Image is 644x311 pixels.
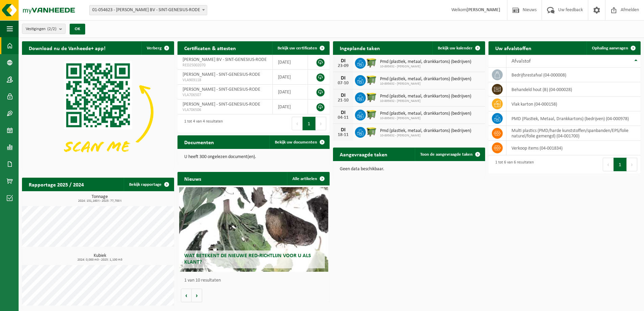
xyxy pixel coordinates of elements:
[181,289,192,302] button: Vorige
[336,133,350,137] div: 18-11
[184,155,323,159] p: U heeft 300 ongelezen document(en).
[511,59,531,64] span: Afvalstof
[603,158,614,171] button: Previous
[303,117,316,130] button: 1
[488,41,538,54] h2: Uw afvalstoffen
[287,172,329,185] a: Alle artikelen
[47,27,56,31] count: (2/2)
[179,187,328,272] a: Wat betekent de nieuwe RED-richtlijn voor u als klant?
[366,57,377,68] img: WB-1100-HPE-GN-50
[333,148,394,161] h2: Aangevraagde taken
[292,117,303,130] button: Previous
[336,98,350,103] div: 21-10
[184,278,326,283] p: 1 van 10 resultaten
[273,85,308,99] td: [DATE]
[70,24,85,35] button: OK
[506,97,641,111] td: vlak karton (04-000158)
[25,258,174,262] span: 2024: 0,000 m3 - 2025: 1,100 m3
[183,57,267,62] span: [PERSON_NAME] BV - SINT-GENESIUS-RODE
[432,41,484,55] a: Bekijk uw kalender
[592,46,628,50] span: Ophaling aanvragen
[380,59,471,65] span: Pmd (plastiek, metaal, drankkartons) (bedrijven)
[192,289,202,302] button: Volgende
[380,94,471,99] span: Pmd (plastiek, metaal, drankkartons) (bedrijven)
[438,46,473,50] span: Bekijk uw kalender
[273,55,308,70] td: [DATE]
[22,55,174,169] img: Download de VHEPlus App
[336,75,350,81] div: DI
[183,107,267,113] span: VLA706506
[183,77,267,83] span: VLA903118
[380,111,471,116] span: Pmd (plastiek, metaal, drankkartons) (bedrijven)
[366,91,377,103] img: WB-1100-HPE-GN-50
[506,68,641,82] td: bedrijfsrestafval (04-000008)
[420,152,473,157] span: Toon de aangevraagde taken
[183,92,267,98] span: VLA706507
[380,82,471,86] span: 10-895632 - [PERSON_NAME]
[380,128,471,134] span: Pmd (plastiek, metaal, drankkartons) (bedrijven)
[380,65,471,69] span: 10-895632 - [PERSON_NAME]
[184,253,311,265] span: Wat betekent de nieuwe RED-richtlijn voor u als klant?
[278,46,317,50] span: Bekijk uw certificaten
[26,24,56,34] span: Vestigingen
[25,195,174,203] h3: Tonnage
[141,41,173,55] button: Verberg
[147,46,162,50] span: Verberg
[380,134,471,138] span: 10-895632 - [PERSON_NAME]
[25,199,174,203] span: 2024: 151,160 t - 2025: 77,700 t
[177,41,243,54] h2: Certificaten & attesten
[380,76,471,82] span: Pmd (plastiek, metaal, drankkartons) (bedrijven)
[333,41,387,54] h2: Ingeplande taken
[380,116,471,120] span: 10-895632 - [PERSON_NAME]
[366,74,377,86] img: WB-1100-HPE-GN-50
[336,64,350,68] div: 23-09
[506,141,641,155] td: verkoop items (04-001834)
[177,172,208,185] h2: Nieuws
[183,87,260,92] span: [PERSON_NAME] - SINT-GENESIUS-RODE
[336,93,350,98] div: DI
[272,41,329,55] a: Bekijk uw certificaten
[183,72,260,77] span: [PERSON_NAME] - SINT-GENESIUS-RODE
[22,41,112,54] h2: Download nu de Vanheede+ app!
[467,7,500,13] strong: [PERSON_NAME]
[627,158,637,171] button: Next
[614,158,627,171] button: 1
[340,167,478,172] p: Geen data beschikbaar.
[177,135,221,149] h2: Documenten
[275,140,317,145] span: Bekijk uw documenten
[183,102,260,107] span: [PERSON_NAME] - SINT-GENESIUS-RODE
[336,81,350,86] div: 07-10
[269,135,329,149] a: Bekijk uw documenten
[415,148,484,161] a: Toon de aangevraagde taken
[90,5,207,15] span: 01-054623 - JB DE DECKER BV - SINT-GENESIUS-RODE
[366,126,377,137] img: WB-1100-HPE-GN-50
[25,253,174,262] h3: Kubiek
[336,127,350,133] div: DI
[183,63,267,68] span: RED25002070
[89,5,207,15] span: 01-054623 - JB DE DECKER BV - SINT-GENESIUS-RODE
[22,178,91,191] h2: Rapportage 2025 / 2024
[181,116,223,131] div: 1 tot 4 van 4 resultaten
[273,70,308,85] td: [DATE]
[124,178,173,191] a: Bekijk rapportage
[492,157,534,172] div: 1 tot 6 van 6 resultaten
[22,24,66,34] button: Vestigingen(2/2)
[316,117,326,130] button: Next
[506,126,641,141] td: multi plastics (PMD/harde kunststoffen/spanbanden/EPS/folie naturel/folie gemengd) (04-001700)
[380,99,471,103] span: 10-895632 - [PERSON_NAME]
[273,99,308,114] td: [DATE]
[336,110,350,115] div: DI
[336,58,350,64] div: DI
[587,41,640,55] a: Ophaling aanvragen
[336,115,350,120] div: 04-11
[506,111,641,126] td: PMD (Plastiek, Metaal, Drankkartons) (bedrijven) (04-000978)
[366,109,377,120] img: WB-1100-HPE-GN-50
[506,82,641,97] td: behandeld hout (B) (04-000028)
